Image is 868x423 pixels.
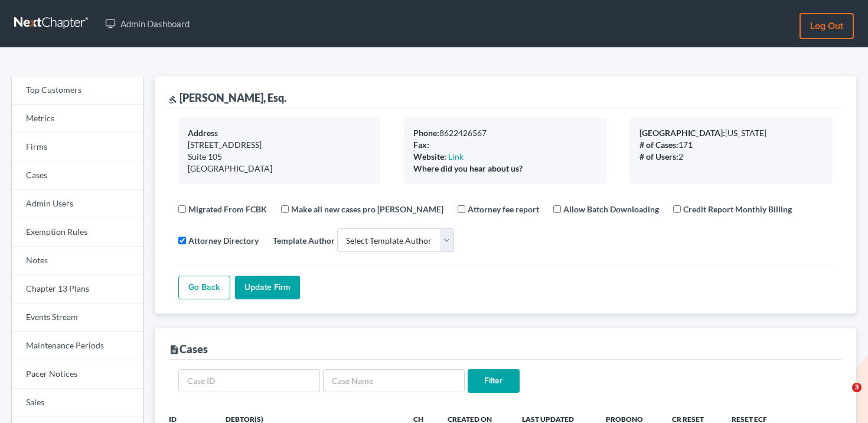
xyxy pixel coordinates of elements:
a: Notes [12,247,143,275]
div: [PERSON_NAME], Esq. [169,91,286,105]
b: # of Cases: [639,140,678,150]
b: Phone: [413,128,439,138]
a: Cases [12,162,143,190]
a: Admin Users [12,190,143,218]
div: [US_STATE] [639,127,823,139]
a: Log out [800,13,854,39]
a: Pacer Notices [12,360,143,389]
input: Case ID [178,369,320,393]
div: Cases [169,342,208,356]
a: Exemption Rules [12,218,143,247]
a: Events Stream [12,303,143,332]
input: Case Name [323,369,465,393]
a: Maintenance Periods [12,332,143,360]
i: description [169,344,180,355]
b: Address [188,128,218,138]
a: Link [448,151,464,162]
b: Where did you hear about us? [413,163,523,173]
label: Allow Batch Downloading [563,203,659,215]
a: Metrics [12,105,143,133]
label: Credit Report Monthly Billing [683,203,792,215]
iframe: Intercom live chat [828,383,856,411]
i: gavel [169,95,177,104]
div: Suite 105 [188,151,371,163]
div: 2 [639,151,823,163]
b: [GEOGRAPHIC_DATA]: [639,128,725,138]
input: Filter [468,369,520,393]
label: Make all new cases pro [PERSON_NAME] [291,203,443,215]
label: Attorney fee report [468,203,539,215]
div: 171 [639,139,823,151]
input: Update Firm [235,276,300,299]
a: Top Customers [12,76,143,105]
label: Migrated From FCBK [188,203,267,215]
div: [GEOGRAPHIC_DATA] [188,163,371,175]
label: Template Author [273,234,335,247]
a: Chapter 13 Plans [12,275,143,303]
span: 3 [852,383,862,392]
b: Website: [413,151,446,162]
a: Sales [12,389,143,417]
a: Admin Dashboard [99,13,195,34]
b: Fax: [413,140,429,150]
div: 8622426567 [413,127,597,139]
div: [STREET_ADDRESS] [188,139,371,151]
b: # of Users: [639,151,678,162]
a: Firms [12,133,143,162]
label: Attorney Directory [188,234,259,247]
a: Go Back [178,276,230,299]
